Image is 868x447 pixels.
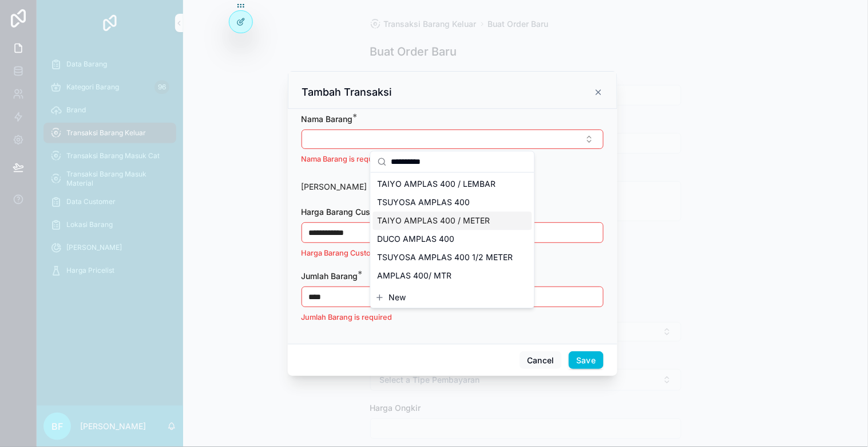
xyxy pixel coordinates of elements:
[378,197,470,208] span: TSUYOSA AMPLAS 400
[389,292,406,303] span: New
[302,207,385,217] span: Harga Barang Custom
[520,351,562,370] button: Cancel
[378,233,455,245] span: DUCO AMPLAS 400
[302,154,604,165] p: Nama Barang is required
[378,215,490,226] span: TAIYO AMPLAS 400 / METER
[378,178,496,190] span: TAIYO AMPLAS 400 / LEMBAR
[378,270,452,281] span: AMPLAS 400/ MTR
[371,172,534,287] div: Suggestions
[375,292,530,303] button: New
[302,271,358,281] span: Jumlah Barang
[302,85,393,99] h3: Tambah Transaksi
[302,114,353,124] span: Nama Barang
[378,252,513,263] span: TSUYOSA AMPLAS 400 1/2 METER
[302,182,367,191] span: [PERSON_NAME]
[302,130,604,149] button: Select Button
[302,248,604,259] p: Harga Barang Custom is required
[569,351,603,370] button: Save
[302,312,604,323] p: Jumlah Barang is required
